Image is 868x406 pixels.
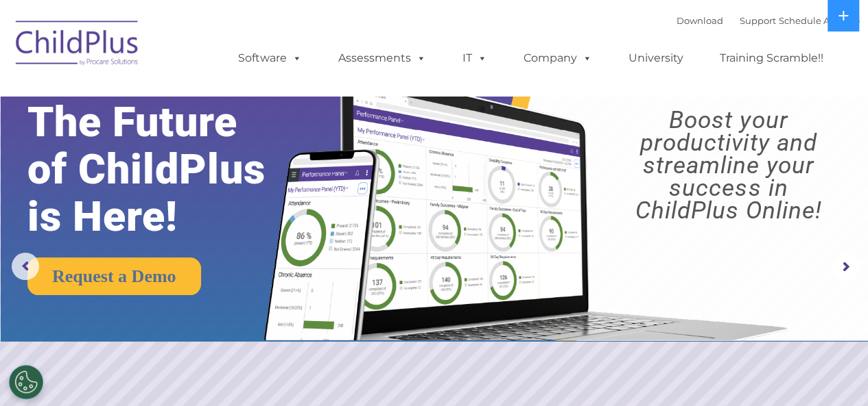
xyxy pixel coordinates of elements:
[9,11,146,79] img: ChildPlus by Procare Solutions
[677,15,723,26] a: Download
[779,15,860,26] a: Schedule A Demo
[325,45,440,72] a: Assessments
[27,257,201,295] a: Request a Demo
[224,45,316,72] a: Software
[27,99,305,240] rs-layer: The Future of ChildPlus is Here!
[706,45,837,72] a: Training Scramble!!
[740,15,776,26] a: Support
[9,365,43,399] button: Cookies Settings
[510,45,606,72] a: Company
[677,15,860,26] font: |
[449,45,501,72] a: IT
[600,109,857,222] rs-layer: Boost your productivity and streamline your success in ChildPlus Online!
[615,45,697,72] a: University
[191,147,249,157] span: Phone number
[191,90,233,101] span: Last name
